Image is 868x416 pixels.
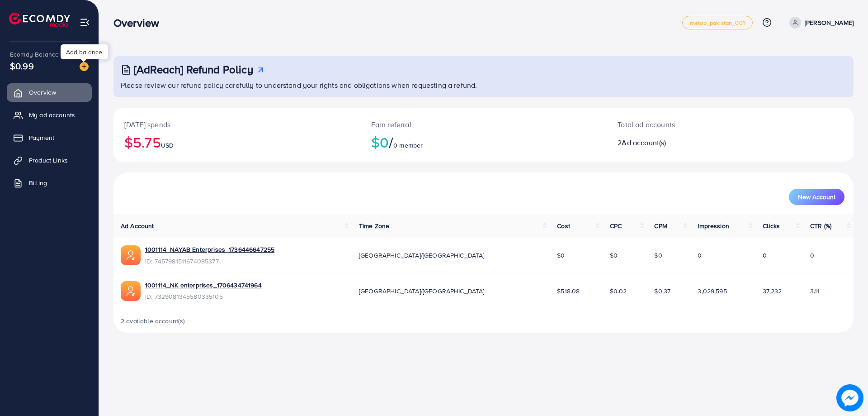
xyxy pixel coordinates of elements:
h2: $5.75 [124,134,349,151]
span: CTR (%) [810,221,831,230]
h3: Overview [113,16,166,29]
span: Ecomdy Balance [10,50,59,59]
a: [PERSON_NAME] [786,17,854,29]
p: [PERSON_NAME] [805,17,854,28]
img: logo [9,13,70,27]
span: Overview [29,88,56,97]
span: My ad accounts [29,110,75,120]
a: Overview [7,83,92,101]
span: 0 [810,251,814,260]
span: 3,029,595 [698,287,726,296]
span: [GEOGRAPHIC_DATA]/[GEOGRAPHIC_DATA] [359,251,485,260]
span: Payment [29,133,54,142]
span: 3.11 [810,287,820,296]
span: $0 [610,251,618,260]
span: Ad Account [121,221,154,230]
span: Billing [29,178,47,187]
a: Billing [7,174,92,192]
img: menu [80,17,90,28]
p: Please review our refund policy carefully to understand your rights and obligations when requesti... [121,80,848,91]
span: Product Links [29,156,68,165]
span: CPC [610,221,622,230]
span: 0 [698,251,702,260]
span: $518.08 [557,287,580,296]
span: Clicks [763,221,780,230]
span: CPM [654,221,667,230]
img: ic-ads-acc.e4c84228.svg [121,281,141,301]
span: ID: 7457981511674085377 [145,257,274,266]
h2: $0 [371,134,596,151]
h3: [AdReach] Refund Policy [134,63,253,76]
span: $0.99 [10,59,34,72]
a: My ad accounts [7,106,92,124]
img: ic-ads-acc.e4c84228.svg [121,245,141,265]
span: $0 [654,251,662,260]
p: Total ad accounts [618,119,781,130]
span: $0 [557,251,565,260]
span: [GEOGRAPHIC_DATA]/[GEOGRAPHIC_DATA] [359,287,485,296]
a: 1001114_NAYAB Enterprises_1736446647255 [145,245,274,254]
span: / [389,132,393,153]
span: $0.02 [610,287,627,296]
a: metap_pakistan_001 [682,16,753,29]
img: image [80,62,89,71]
a: 1001114_NK enterprises_1706434741964 [145,281,262,290]
span: New Account [798,194,835,200]
span: Impression [698,221,729,230]
span: metap_pakistan_001 [690,20,745,26]
span: ID: 7329081345580335105 [145,292,262,301]
img: image [838,386,863,411]
div: Add balance [61,44,108,59]
p: Earn referral [371,119,596,130]
span: $0.37 [654,287,670,296]
span: 2 available account(s) [121,316,185,325]
span: USD [161,141,174,150]
h2: 2 [618,139,781,147]
span: 0 member [393,141,423,150]
a: Payment [7,129,92,147]
span: 0 [763,251,767,260]
span: Cost [557,221,570,230]
button: New Account [789,189,844,205]
span: 37,232 [763,287,782,296]
p: [DATE] spends [124,119,349,130]
span: Ad account(s) [622,138,666,148]
span: Time Zone [359,221,389,230]
a: Product Links [7,151,92,169]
